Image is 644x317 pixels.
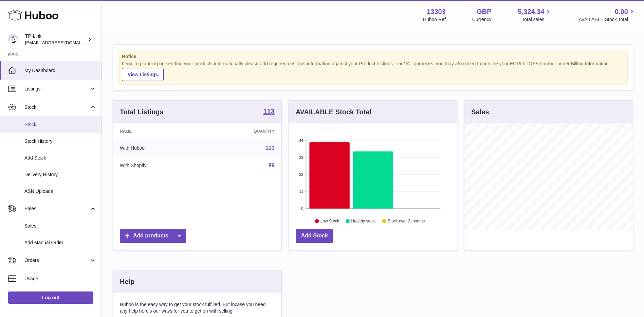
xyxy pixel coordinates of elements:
[299,138,303,143] text: 44
[263,108,274,116] a: 113
[615,7,628,16] span: 0.00
[113,123,204,139] th: Name
[24,171,96,178] span: Delivery History
[24,138,96,145] span: Stock History
[518,7,545,16] span: 5,324.34
[24,257,89,264] span: Orders
[24,67,96,74] span: My Dashboard
[120,107,164,117] h3: Total Listings
[299,189,303,194] text: 11
[265,145,275,151] a: 113
[388,219,425,223] text: Stock over 2 months
[578,16,636,23] span: AVAILABLE Stock Total
[301,206,303,211] text: 0
[120,301,275,314] p: Huboo is the easy way to get your stock fulfilled. But incase you need any help here's our ways f...
[122,68,164,81] a: View Listings
[24,276,96,282] span: Usage
[24,239,96,246] span: Add Manual Order
[269,163,275,168] a: 89
[24,188,96,195] span: ASN Uploads
[25,40,100,45] span: [EMAIL_ADDRESS][DOMAIN_NAME]
[204,123,281,139] th: Quantity
[24,121,96,128] span: Stock
[522,16,552,23] span: Total sales
[8,291,93,304] a: Log out
[113,157,204,174] td: With Shopify
[120,277,134,286] h3: Help
[8,34,18,45] img: gaby.chen@tp-link.com
[24,104,89,111] span: Stock
[24,205,89,212] span: Sales
[320,219,339,223] text: Low Stock
[351,219,376,223] text: Healthy stock
[299,155,303,160] text: 33
[427,7,446,16] strong: 13303
[578,7,636,23] a: 0.00 AVAILABLE Stock Total
[296,107,371,117] h3: AVAILABLE Stock Total
[24,86,89,92] span: Listings
[518,7,552,23] a: 5,324.34 Total sales
[477,7,491,16] strong: GBP
[122,61,624,81] div: If you're planning on sending your products internationally please add required customs informati...
[263,108,274,115] strong: 113
[25,33,86,46] div: TP-Link
[24,223,96,229] span: Sales
[299,172,303,177] text: 22
[423,16,446,23] div: Huboo Ref
[122,53,624,60] strong: Notice
[472,16,492,23] div: Currency
[120,229,186,243] a: Add products
[113,139,204,157] td: With Huboo
[471,107,489,117] h3: Sales
[24,155,96,161] span: Add Stock
[296,229,333,243] a: Add Stock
